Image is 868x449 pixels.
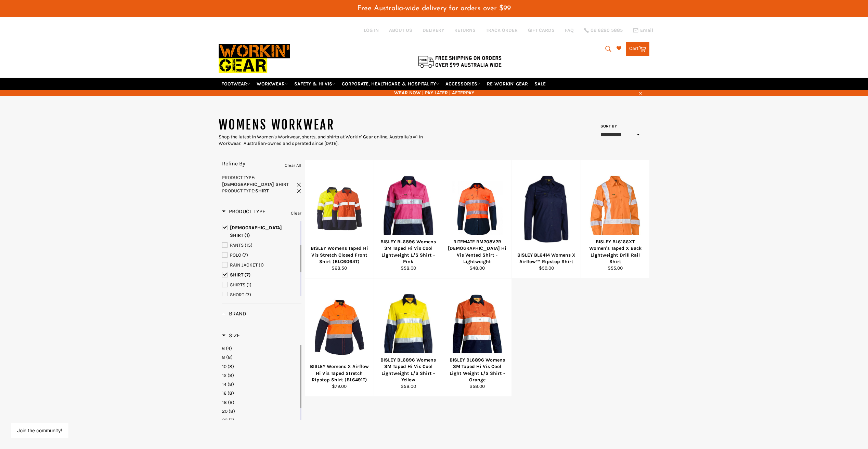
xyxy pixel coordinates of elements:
[222,417,298,423] a: 22
[447,239,507,265] div: RITEMATE RM208V2R [DEMOGRAPHIC_DATA] Hi Vis Vented Shirt - Lightweight
[228,399,234,405] span: (8)
[374,278,443,397] a: BISLEY BL6896 Womens 3M Taped Hi Vis Cool Lightweight L/S Shirt - YellowBISLEY BL6896 Womens 3M T...
[443,78,483,90] a: ACCESSORIES
[222,291,298,299] a: SHORT
[222,261,298,269] a: RAIN JACKET
[228,372,234,378] span: (8)
[222,364,226,369] span: 10
[565,27,574,33] a: FAQ
[447,357,507,383] div: BISLEY BL6896 Womens 3M Taped Hi Vis Cool Light Weight L/S Shirt - Orange
[222,345,225,351] span: 6
[309,363,370,383] div: BISLEY Womens X Airflow Hi Vis Taped Stretch Ripstop Shirt (BL6491T)
[228,381,234,387] span: (8)
[532,78,548,90] a: SALE
[222,188,301,194] a: Product Type:SHIRT
[229,408,235,414] span: (8)
[222,372,298,379] a: 12
[242,252,248,258] span: (7)
[230,292,244,298] span: SHORT
[222,363,298,370] a: 10
[254,78,290,90] a: WORKWEAR
[222,372,226,378] span: 12
[230,282,245,288] span: SHIRTS
[364,27,379,33] a: Log in
[598,123,617,129] label: Sort by
[222,354,298,360] a: 8
[222,188,269,194] span: :
[581,160,650,278] a: BISLEY BL6166XT Women's Taped X Back Lightweight Drill Rail ShirtBISLEY BL6166XT Women's Taped X ...
[255,188,269,194] strong: SHIRT
[230,225,282,238] span: [DEMOGRAPHIC_DATA] SHIRT
[585,239,645,265] div: BISLEY BL6166XT Women's Taped X Back Lightweight Drill Rail Shirt
[378,239,439,265] div: BISLEY BL6896 Womens 3M Taped Hi Vis Cool Lightweight L/S Shirt - Pink
[222,188,254,194] span: Product Type
[222,381,298,387] a: 14
[417,54,503,69] img: Flat $9.95 shipping Australia wide
[357,5,511,12] span: Free Australia-wide delivery for orders over $99
[591,28,623,33] span: 02 6280 5885
[339,78,442,90] a: CORPORATE, HEALTHCARE & HOSPITALITY
[222,310,246,317] h3: Brand
[484,78,531,90] a: RE-WORKIN' GEAR
[511,160,581,278] a: BISLEY BL6414 Womens X Airflow™ Ripstop ShirtBISLEY BL6414 Womens X Airflow™ Ripstop Shirt$59.00
[292,78,338,90] a: SAFETY & HI VIS
[222,160,245,167] span: Refine By
[423,27,444,33] a: DELIVERY
[222,345,298,352] a: 6
[374,160,443,278] a: BISLEY BL6896 Womens 3M Taped Hi Vis Cool Lightweight L/S Shirt - PinkBISLEY BL6896 Womens 3M Tap...
[244,272,251,278] span: (7)
[443,278,512,397] a: BISLEY BL6896 Womens 3M Taped Hi Vis Cool Light Weight L/S Shirt - OrangeBISLEY BL6896 Womens 3M ...
[219,90,650,96] span: WEAR NOW | PAY LATER | AFTERPAY
[229,417,234,423] span: (7)
[245,292,251,298] span: (7)
[305,160,374,278] a: BISLEY Womens Taped Hi Vis Stretch Closed Front Shirt (BLC6064T)BISLEY Womens Taped Hi Vis Stretc...
[226,354,233,360] span: (8)
[222,408,228,414] span: 20
[222,208,265,215] span: Product Type
[222,417,228,423] span: 22
[222,390,298,396] a: 16
[291,209,301,217] a: Clear
[309,245,370,265] div: BISLEY Womens Taped Hi Vis Stretch Closed Front Shirt (BLC6064T)
[378,357,439,383] div: BISLEY BL6896 Womens 3M Taped Hi Vis Cool Lightweight L/S Shirt - Yellow
[222,224,298,239] a: LADIES SHIRT
[222,251,298,259] a: POLO
[245,242,252,248] span: (15)
[584,28,623,33] a: 02 6280 5885
[454,27,476,33] a: RETURNS
[626,42,649,56] a: Cart
[219,117,434,134] h1: WOMENS WORKWEAR
[222,354,225,360] span: 8
[222,399,227,405] span: 18
[222,281,298,289] a: SHIRTS
[222,174,301,188] a: Product Type:[DEMOGRAPHIC_DATA] SHIRT
[516,252,576,265] div: BISLEY BL6414 Womens X Airflow™ Ripstop Shirt
[633,28,653,33] a: Email
[230,252,241,258] span: POLO
[222,381,226,387] span: 14
[219,134,434,147] div: Shop the latest in Women's Workwear, shorts, and shirts at Workin' Gear online, Australia's #1 in...
[222,181,289,187] strong: [DEMOGRAPHIC_DATA] SHIRT
[228,364,234,369] span: (8)
[230,242,244,248] span: PANTS
[222,242,298,249] a: PANTS
[486,27,518,33] a: TRACK ORDER
[17,427,62,433] button: Join the community!
[219,78,253,90] a: FOOTWEAR
[640,28,653,33] span: Email
[222,175,289,187] span: :
[230,272,243,278] span: SHIRT
[222,332,240,339] h3: Size
[259,262,264,268] span: (1)
[228,390,234,396] span: (8)
[222,390,226,396] span: 16
[244,232,250,238] span: (1)
[222,408,298,414] a: 20
[222,271,298,279] a: SHIRT
[389,27,412,33] a: ABOUT US
[226,345,232,351] span: (4)
[219,39,290,78] img: Workin Gear leaders in Workwear, Safety Boots, PPE, Uniforms. Australia's No.1 in Workwear
[222,175,254,180] span: Product Type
